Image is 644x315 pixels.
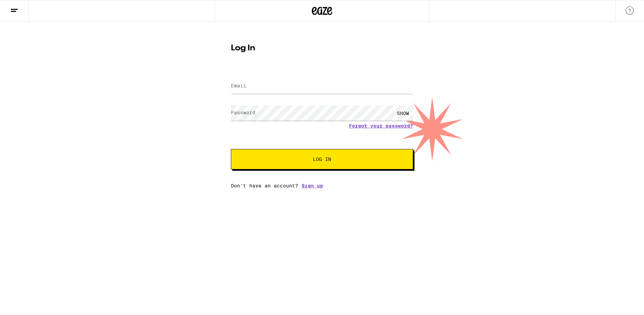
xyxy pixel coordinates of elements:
div: SHOW [393,105,413,121]
span: Log In [313,157,331,162]
button: Log In [231,149,413,169]
label: Password [231,110,255,115]
label: Email [231,83,246,88]
input: Email [231,79,413,94]
h1: Log In [231,44,413,52]
a: Forgot your password? [349,123,413,129]
div: Don't have an account? [231,183,413,188]
a: Sign up [302,183,323,188]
